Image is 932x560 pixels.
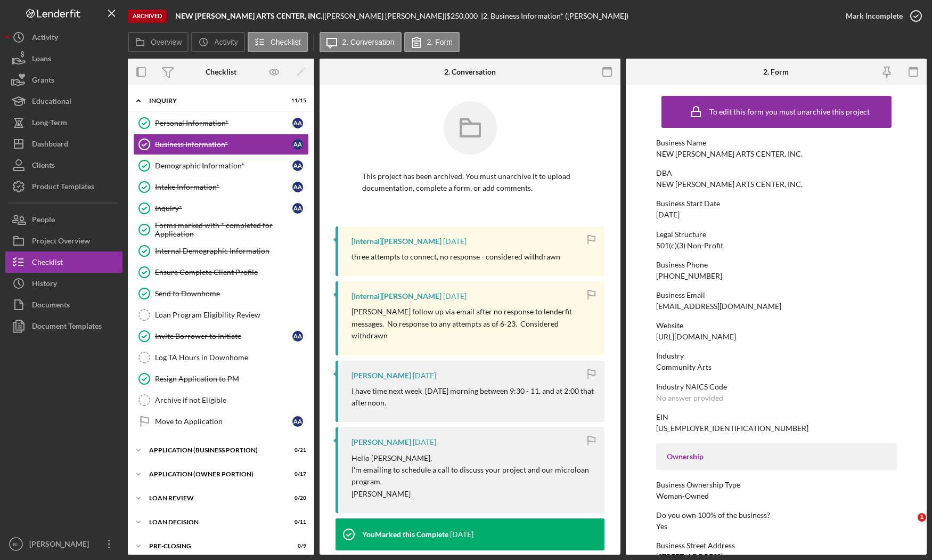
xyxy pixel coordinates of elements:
div: | 2. Business Information* ([PERSON_NAME]) [481,12,628,20]
div: LOAN REVIEW [149,495,280,501]
div: 501(c)(3) Non-Profit [656,241,723,250]
div: Log TA Hours in Downhome [155,353,308,362]
div: Project Overview [32,230,90,254]
button: Project Overview [5,230,122,251]
button: People [5,209,122,230]
a: Intake Information*AA [133,176,309,198]
div: No answer provided [656,394,723,402]
div: [Internal] [PERSON_NAME] [351,292,442,301]
div: Move to Application [155,417,292,426]
div: Invite Borrower to Initiate [155,332,292,340]
button: 2. Conversation [320,32,402,52]
button: Overview [128,32,189,52]
b: NEW [PERSON_NAME] ARTS CENTER, INC. [175,11,322,20]
time: 2025-05-22 18:44 [413,371,436,380]
div: Loans [32,48,51,72]
div: History [32,273,57,297]
button: Checklist [5,251,122,273]
div: Archive if not Eligible [155,396,308,404]
div: EIN [656,413,897,421]
label: Overview [151,38,182,46]
div: [US_EMPLOYER_IDENTIFICATION_NUMBER] [656,424,808,433]
div: [EMAIL_ADDRESS][DOMAIN_NAME] [656,302,781,311]
div: Business Phone [656,261,897,269]
div: | [175,12,324,20]
div: Mark Incomplete [846,5,903,27]
div: Legal Structure [656,230,897,239]
div: 0 / 9 [287,543,306,549]
div: Checklist [206,68,236,76]
label: Activity [214,38,238,46]
button: Mark Incomplete [835,5,927,27]
div: NEW [PERSON_NAME] ARTS CENTER, INC. [656,150,803,158]
div: Product Templates [32,176,94,200]
button: Grants [5,69,122,91]
div: Intake Information* [155,183,292,191]
div: Forms marked with * completed for Application [155,221,308,238]
div: To edit this form you must unarchive this project [709,108,870,116]
button: Checklist [248,32,308,52]
div: Resign Application to PM [155,375,308,383]
a: Internal Demographic Information [133,240,309,262]
button: BL[PERSON_NAME] [5,533,122,555]
button: Loans [5,48,122,69]
div: Personal Information* [155,119,292,127]
time: 2025-06-23 15:32 [443,292,467,301]
div: Send to Downhome [155,289,308,298]
a: Long-Term [5,112,122,133]
div: Checklist [32,251,63,275]
time: 2025-05-22 18:38 [413,438,436,447]
div: [PERSON_NAME] [27,533,96,557]
div: People [32,209,55,233]
div: Community Arts [656,363,712,371]
a: Archive if not Eligible [133,389,309,411]
button: Documents [5,294,122,315]
label: 2. Form [427,38,453,46]
div: [Internal] [PERSON_NAME] [351,237,442,246]
div: APPLICATION (OWNER PORTION) [149,471,280,477]
time: 2025-05-20 19:21 [450,530,473,539]
div: [PERSON_NAME] [PERSON_NAME] | [324,12,446,20]
div: Dashboard [32,133,68,157]
div: Inquiry* [155,204,292,213]
div: A A [292,118,303,128]
div: Document Templates [32,315,102,339]
span: 1 [918,513,926,522]
div: NEW [PERSON_NAME] ARTS CENTER, INC. [656,180,803,189]
button: Activity [5,27,122,48]
div: 2. Form [763,68,789,76]
div: Archived [128,10,167,23]
p: This project has been archived. You must unarchive it to upload documentation, complete a form, o... [362,171,578,194]
div: [PERSON_NAME] [351,438,411,447]
p: I have time next week [DATE] morning between 9:30 - 11, and at 2:00 that afternoon. [351,385,594,409]
button: History [5,273,122,294]
div: A A [292,160,303,171]
p: [PERSON_NAME] [351,488,594,500]
div: Loan Program Eligibility Review [155,311,308,319]
button: Dashboard [5,133,122,155]
div: A A [292,331,303,342]
div: Industry [656,352,897,360]
div: Grants [32,69,54,93]
div: 0 / 20 [287,495,306,501]
a: Educational [5,91,122,112]
button: 2. Form [404,32,460,52]
button: Product Templates [5,176,122,197]
div: Yes [656,522,667,531]
label: Checklist [271,38,301,46]
div: Long-Term [32,112,67,136]
div: Ensure Complete Client Profile [155,268,308,277]
p: Hello [PERSON_NAME], [351,452,594,464]
a: Resign Application to PM [133,368,309,389]
time: 2025-07-10 14:51 [443,237,467,246]
button: Clients [5,155,122,176]
div: [PERSON_NAME] [351,371,411,380]
div: INQUIRY [149,98,280,104]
